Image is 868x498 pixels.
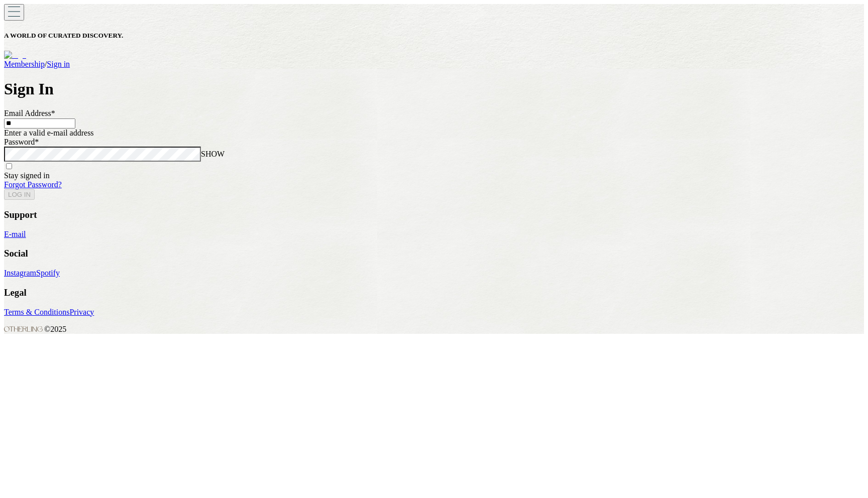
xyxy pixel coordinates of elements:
button: LOG IN [4,189,35,200]
a: Forgot Password? [4,180,62,189]
div: Enter a valid e-mail address [4,129,864,138]
label: Password [4,138,39,146]
a: Spotify [36,269,60,277]
span: SHOW [201,150,225,158]
h3: Legal [4,287,864,298]
a: Privacy [69,308,94,316]
a: Terms & Conditions [4,308,69,316]
h1: Sign In [4,80,864,98]
label: Stay signed in [4,171,50,180]
a: Sign in [47,60,70,68]
a: Membership [4,60,45,68]
h5: A WORLD OF CURATED DISCOVERY. [4,32,864,40]
h3: Social [4,248,864,259]
span: © 2025 [4,325,66,333]
a: E-mail [4,230,26,238]
h3: Support [4,209,864,220]
span: / [45,60,47,68]
a: Instagram [4,269,36,277]
img: logo [4,51,26,60]
label: Email Address [4,109,55,117]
